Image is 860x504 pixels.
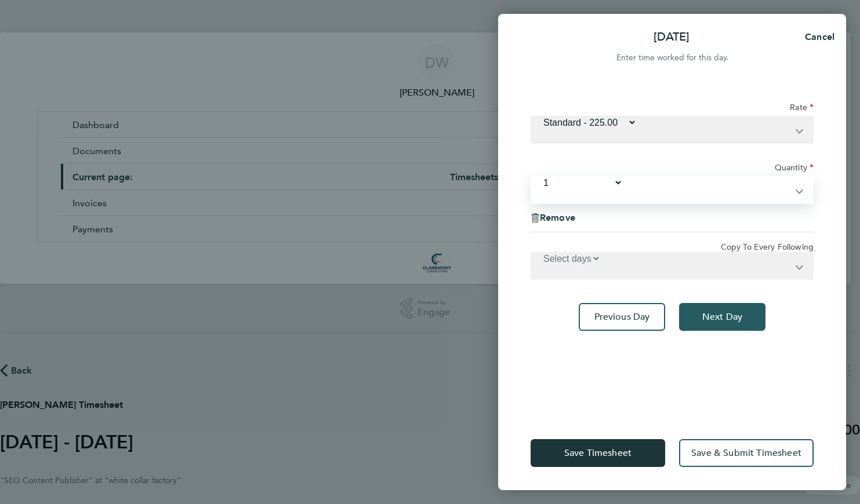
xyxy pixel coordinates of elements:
button: Save & Submit Timesheet [679,439,814,467]
button: Previous Day [579,303,665,331]
div: Enter time worked for this day. [498,51,846,65]
button: Remove [531,213,575,222]
label: Copy To Every Following [721,242,814,252]
span: Save & Submit Timesheet [691,447,801,459]
span: Next Day [702,311,742,323]
span: Previous Day [594,311,650,323]
label: Rate [790,102,814,116]
span: Save Timesheet [564,447,632,459]
label: Quantity [775,162,814,176]
span: Cancel [801,31,834,42]
button: Save Timesheet [531,439,665,467]
p: [DATE] [654,29,690,45]
button: Cancel [786,25,846,49]
button: Next Day [679,303,765,331]
span: Remove [540,212,575,223]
